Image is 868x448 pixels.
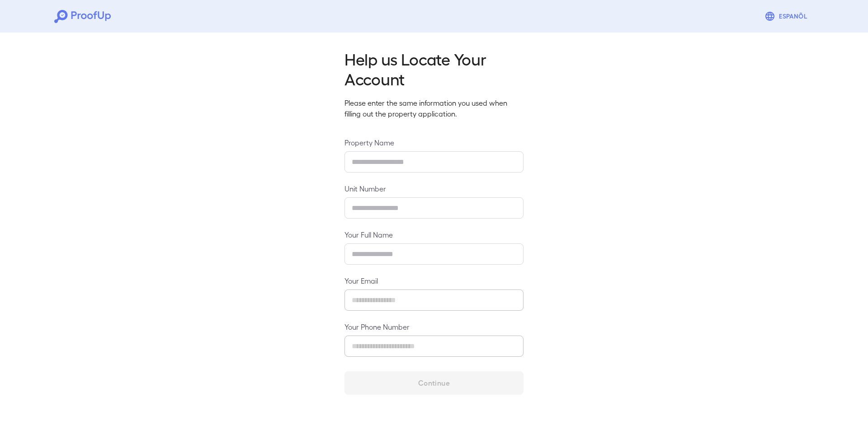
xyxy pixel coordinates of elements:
[761,7,814,25] button: Espanõl
[344,322,524,332] label: Your Phone Number
[344,183,524,194] label: Unit Number
[344,49,524,89] h2: Help us Locate Your Account
[344,229,524,240] label: Your Full Name
[344,137,524,148] label: Property Name
[344,275,524,286] label: Your Email
[344,98,524,119] p: Please enter the same information you used when filling out the property application.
